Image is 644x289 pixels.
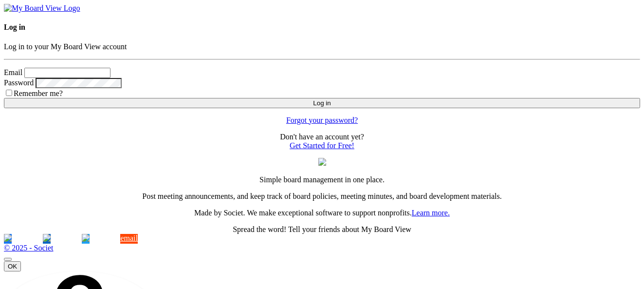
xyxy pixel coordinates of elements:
[4,192,640,201] p: Post meeting announcements, and keep track of board policies, meeting minutes, and board developm...
[4,175,640,184] p: Simple board management in one place.
[43,234,51,242] img: linkedin.svg
[4,42,640,51] p: Log in to your My Board View account
[4,4,80,13] img: My Board View Logo
[6,90,12,96] input: Remember me?
[4,234,12,242] img: facebook.svg
[120,234,138,244] a: email
[318,158,326,166] img: my-board-view-societ(1).svg
[4,89,63,97] label: Remember me?
[4,209,640,217] p: Made by Societ. We make exceptional software to support nonprofits.
[290,141,354,150] a: Get Started for Free!
[4,68,22,77] label: Email
[4,261,21,271] button: OK
[4,244,53,252] a: © 2025 - Societ
[4,258,12,261] button: Close
[4,78,34,87] label: Password
[82,234,90,242] img: twitter.svg
[286,116,358,124] a: Forgot your password?
[4,133,640,150] p: Don't have an account yet?
[412,209,450,217] a: Learn more.
[4,23,640,32] h4: Log in
[120,234,138,242] span: email
[4,98,640,108] button: Log in
[4,225,640,234] div: Spread the word! Tell your friends about My Board View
